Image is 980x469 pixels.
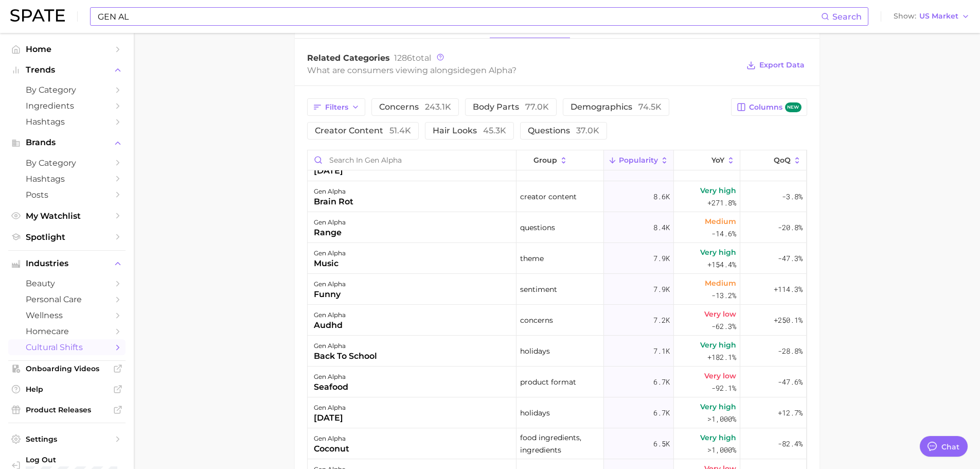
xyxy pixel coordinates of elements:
[520,407,550,419] span: holidays
[307,98,365,116] button: Filters
[832,12,862,22] span: Search
[26,101,108,111] span: Ingredients
[705,215,736,228] span: Medium
[8,62,126,78] button: Trends
[778,376,803,388] span: -47.6%
[759,61,805,70] span: Export Data
[894,13,916,19] span: Show
[674,150,740,170] button: YoY
[774,314,803,326] span: +250.1%
[516,150,604,170] button: group
[8,208,126,224] a: My Watchlist
[314,340,377,352] div: gen alpha
[778,252,803,265] span: -47.3%
[711,289,736,302] span: -13.2%
[8,307,126,323] a: wellness
[308,150,516,170] input: Search in gen alpha
[8,431,126,447] a: Settings
[26,455,131,464] span: Log Out
[308,336,807,367] button: gen alphaback to schoolholidays7.1kVery high+182.1%-28.8%
[778,407,803,419] span: +12.7%
[314,288,346,301] div: funny
[314,319,346,332] div: audhd
[8,323,126,339] a: homecare
[8,82,126,98] a: by Category
[473,103,549,111] span: body parts
[26,117,108,127] span: Hashtags
[10,9,65,22] img: SPATE
[8,155,126,171] a: by Category
[314,278,346,290] div: gen alpha
[314,412,346,424] div: [DATE]
[653,345,670,357] span: 7.1k
[525,102,549,112] span: 77.0k
[919,13,958,19] span: US Market
[653,283,670,296] span: 7.9k
[314,257,346,270] div: music
[700,339,736,351] span: Very high
[308,305,807,336] button: gen alphaaudhdconcerns7.2kVery low-62.3%+250.1%
[653,376,670,388] span: 6.7k
[707,414,736,424] span: >1,000%
[8,275,126,291] a: beauty
[8,41,126,57] a: Home
[389,126,411,135] span: 51.4k
[707,351,736,363] span: +182.1%
[314,196,353,208] div: brain rot
[749,102,801,112] span: Columns
[711,228,736,240] span: -14.6%
[314,309,346,321] div: gen alpha
[26,85,108,95] span: by Category
[308,243,807,274] button: gen alphamusictheme7.9kVery high+154.4%-47.3%
[314,350,377,362] div: back to school
[707,197,736,209] span: +271.8%
[314,216,346,229] div: gen alpha
[653,407,670,419] span: 6.7k
[26,259,108,268] span: Industries
[711,320,736,333] span: -62.3%
[740,150,806,170] button: QoQ
[520,345,550,357] span: holidays
[325,103,348,112] span: Filters
[8,291,126,307] a: personal care
[528,127,599,135] span: questions
[314,185,353,198] div: gen alpha
[705,277,736,289] span: Medium
[785,102,801,112] span: new
[653,190,670,203] span: 8.6k
[26,435,108,444] span: Settings
[8,339,126,355] a: cultural shifts
[576,126,599,135] span: 37.0k
[520,190,577,203] span: creator content
[8,381,126,397] a: Help
[307,53,390,63] span: Related Categories
[26,294,108,304] span: personal care
[700,246,736,258] span: Very high
[8,114,126,130] a: Hashtags
[604,150,674,170] button: Popularity
[483,126,506,135] span: 45.3k
[8,187,126,203] a: Posts
[711,382,736,394] span: -92.1%
[638,102,662,112] span: 74.5k
[520,283,557,296] span: sentiment
[314,227,346,239] div: range
[774,156,791,164] span: QoQ
[394,53,412,63] span: 1286
[26,174,108,184] span: Hashtags
[744,58,807,73] button: Export Data
[778,345,803,357] span: -28.8%
[774,283,803,296] span: +114.3%
[307,63,739,77] div: What are consumers viewing alongside ?
[8,135,126,150] button: Brands
[520,376,576,388] span: product format
[379,103,451,111] span: concerns
[26,326,108,336] span: homecare
[520,252,544,265] span: theme
[653,221,670,234] span: 8.4k
[653,438,670,450] span: 6.5k
[470,65,512,75] span: gen alpha
[314,443,349,455] div: coconut
[433,127,506,135] span: hair looks
[314,381,348,393] div: seafood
